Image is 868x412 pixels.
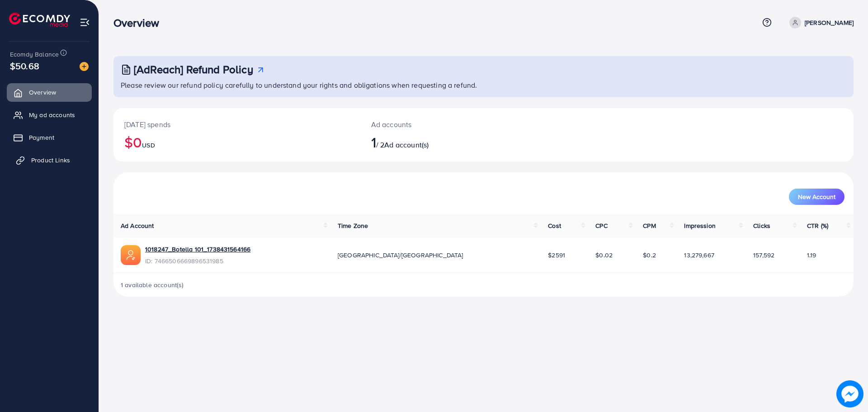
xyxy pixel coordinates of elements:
[338,221,368,230] span: Time Zone
[839,383,861,405] img: image
[113,16,166,29] h3: Overview
[29,88,56,97] span: Overview
[134,63,253,76] h3: [AdReach] Refund Policy
[753,251,774,260] span: 157,592
[80,17,90,28] img: menu
[7,106,92,124] a: My ad accounts
[807,221,828,230] span: CTR (%)
[7,128,92,147] a: Payment
[145,256,250,265] span: ID: 7466506669896531985
[798,194,835,200] span: New Account
[7,83,92,101] a: Overview
[338,251,463,260] span: [GEOGRAPHIC_DATA]/[GEOGRAPHIC_DATA]
[121,280,184,289] span: 1 available account(s)
[29,133,54,142] span: Payment
[29,110,75,119] span: My ad accounts
[371,132,376,152] span: 1
[121,221,154,230] span: Ad Account
[124,119,349,130] p: [DATE] spends
[595,251,613,260] span: $0.02
[124,133,349,151] h2: $0
[121,80,848,90] p: Please review our refund policy carefully to understand your rights and obligations when requesti...
[10,50,59,59] span: Ecomdy Balance
[9,13,70,27] img: logo
[10,59,39,72] span: $50.68
[595,221,607,230] span: CPC
[548,221,561,230] span: Cost
[31,156,70,165] span: Product Links
[371,119,534,130] p: Ad accounts
[371,133,534,151] h2: / 2
[7,151,92,169] a: Product Links
[548,251,565,260] span: $2591
[789,189,844,205] button: New Account
[384,140,429,150] span: Ad account(s)
[753,221,770,230] span: Clicks
[684,221,716,230] span: Impression
[643,221,656,230] span: CPM
[80,62,89,71] img: image
[145,245,250,254] a: 1018247_Botella 101_1738431564166
[142,141,155,150] span: USD
[807,251,816,260] span: 1.19
[643,251,656,260] span: $0.2
[684,251,714,260] span: 13,279,667
[121,245,141,265] img: ic-ads-acc.e4c84228.svg
[805,17,854,28] p: [PERSON_NAME]
[786,17,854,28] a: [PERSON_NAME]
